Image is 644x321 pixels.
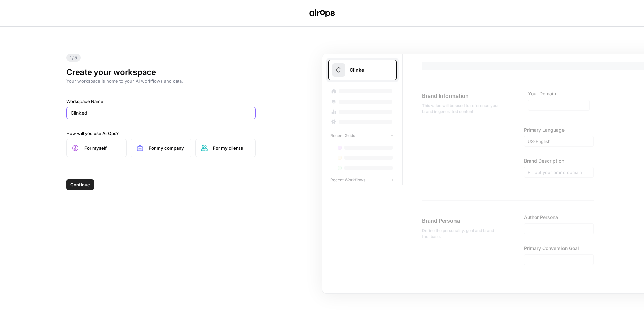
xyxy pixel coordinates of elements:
[149,145,185,151] span: For my company
[66,67,256,78] h1: Create your workspace
[66,98,256,105] label: Workspace Name
[213,145,250,151] span: For my clients
[71,110,251,116] input: SpaceOps
[66,179,94,190] button: Continue
[66,78,256,84] p: Your workspace is home to your AI workflows and data.
[70,181,90,188] span: Continue
[84,145,121,151] span: For myself
[336,65,341,75] span: C
[66,54,81,62] span: 1/5
[66,130,256,137] label: How will you use AirOps?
